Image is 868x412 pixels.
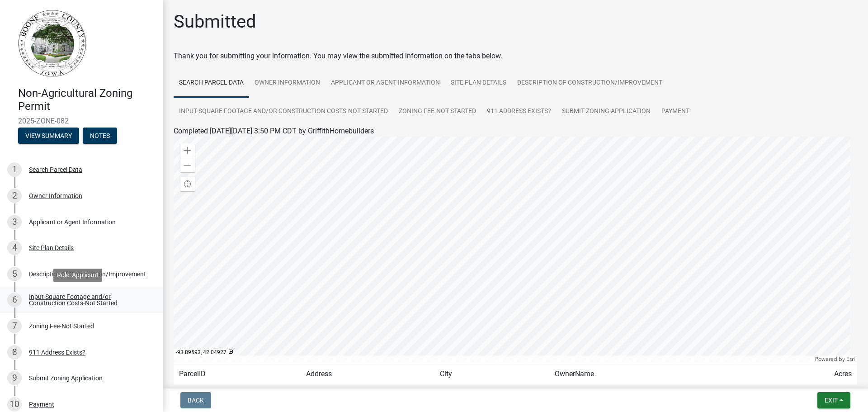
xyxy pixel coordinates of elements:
td: Address [301,363,434,385]
a: Description of Construction/Improvement [512,69,668,98]
div: 10 [7,397,22,412]
a: Input Square Footage and/or Construction Costs-Not Started [174,97,393,126]
span: 2025-ZONE-082 [18,117,145,125]
div: Owner Information [29,193,82,199]
span: Completed [DATE][DATE] 3:50 PM CDT by GriffithHomebuilders [174,127,374,135]
div: 911 Address Exists? [29,349,85,355]
h1: Submitted [174,11,256,33]
div: 3 [7,215,22,229]
a: 911 Address Exists? [481,97,557,126]
a: Site Plan Details [445,69,512,98]
td: OwnerName [549,363,806,385]
button: Back [180,392,211,408]
a: Applicant or Agent Information [325,69,445,98]
div: 6 [7,293,22,307]
div: Search Parcel Data [29,166,82,173]
h4: Non-Agricultural Zoning Permit [18,87,156,113]
wm-modal-confirm: Summary [18,133,79,140]
div: Zoning Fee-Not Started [29,323,94,329]
div: Description of Construction/Improvement [29,271,146,277]
div: 1 [7,162,22,177]
div: 7 [7,319,22,333]
div: Submit Zoning Application [29,375,103,381]
div: Role: Applicant [53,269,102,282]
a: Submit Zoning Application [557,97,656,126]
a: Esri [846,356,855,362]
button: Exit [817,392,850,408]
td: Acres [806,363,857,385]
button: Notes [83,128,117,144]
div: 8 [7,345,22,360]
div: Find my location [180,177,195,191]
div: Zoom in [180,143,195,158]
div: Payment [29,401,54,407]
img: Boone County, Iowa [18,9,87,77]
div: 4 [7,241,22,255]
a: Zoning Fee-Not Started [393,97,481,126]
span: Exit [825,397,838,404]
div: Site Plan Details [29,245,74,251]
span: Back [188,397,204,404]
button: View Summary [18,128,79,144]
div: 9 [7,371,22,385]
div: Powered by [813,355,857,363]
div: Zoom out [180,158,195,172]
div: Thank you for submitting your information. You may view the submitted information on the tabs below. [174,51,857,62]
div: 2 [7,189,22,203]
td: ParcelID [174,363,301,385]
wm-modal-confirm: Notes [83,133,117,140]
td: City [434,363,549,385]
a: Owner Information [249,69,325,98]
a: Payment [656,97,695,126]
div: Input Square Footage and/or Construction Costs-Not Started [29,294,148,306]
div: 5 [7,267,22,281]
a: Search Parcel Data [174,69,249,98]
div: Applicant or Agent Information [29,219,116,225]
